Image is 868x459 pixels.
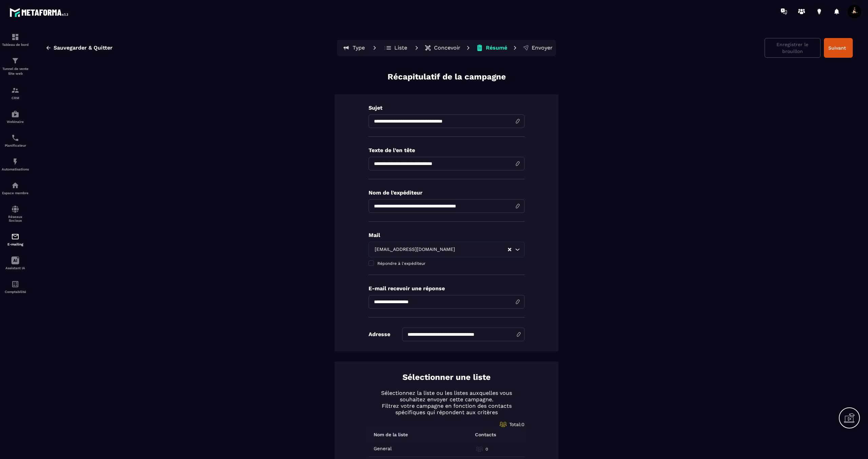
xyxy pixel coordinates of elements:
span: Sauvegarder & Quitter [54,44,113,51]
p: Comptabilité [2,290,29,294]
a: accountantaccountantComptabilité [2,275,29,299]
p: Automatisations [2,167,29,171]
button: Type [338,41,369,55]
p: Contacts [475,432,496,437]
p: Assistant IA [2,266,29,270]
img: automations [11,158,19,166]
input: Search for option [456,246,507,253]
button: Clear Selected [508,247,511,252]
img: email [11,233,19,241]
button: Suivant [824,38,853,58]
p: Espace membre [2,191,29,195]
a: emailemailE-mailing [2,227,29,251]
p: Récapitulatif de la campagne [388,71,506,82]
p: Adresse [369,331,390,337]
p: Planificateur [2,144,29,147]
button: Envoyer [521,41,555,55]
a: automationsautomationsWebinaire [2,105,29,129]
p: Liste [394,44,407,51]
a: formationformationTunnel de vente Site web [2,52,29,81]
p: 0 [486,446,488,452]
img: logo [9,6,71,19]
div: Search for option [369,242,525,257]
span: [EMAIL_ADDRESS][DOMAIN_NAME] [373,246,456,253]
button: Concevoir [422,41,462,55]
a: schedulerschedulerPlanificateur [2,129,29,152]
a: Assistant IA [2,251,29,275]
p: Nom de l'expéditeur [369,189,525,196]
img: social-network [11,205,19,213]
button: Résumé [474,41,509,55]
a: formationformationTableau de bord [2,28,29,52]
p: Texte de l’en tête [369,147,525,153]
span: Total: 0 [509,422,525,427]
img: formation [11,57,19,65]
img: automations [11,181,19,189]
p: Tunnel de vente Site web [2,67,29,76]
p: Sélectionnez la liste ou les listes auxquelles vous souhaitez envoyer cette campagne. [369,390,525,403]
p: Webinaire [2,120,29,124]
p: Concevoir [434,44,460,51]
p: Envoyer [532,44,553,51]
span: Répondre à l'expéditeur [377,261,426,266]
img: scheduler [11,134,19,142]
p: Filtrez votre campagne en fonction des contacts spécifiques qui répondent aux critères [369,403,525,416]
img: formation [11,33,19,41]
p: Nom de la liste [374,432,408,437]
p: Mail [369,232,525,238]
button: Liste [380,41,411,55]
p: Sujet [369,105,525,111]
p: Résumé [486,44,507,51]
p: Tableau de bord [2,43,29,47]
p: General [374,446,392,451]
p: CRM [2,96,29,100]
button: Sauvegarder & Quitter [40,42,118,54]
p: Type [353,44,365,51]
a: automationsautomationsEspace membre [2,176,29,200]
a: social-networksocial-networkRéseaux Sociaux [2,200,29,227]
img: accountant [11,280,19,288]
p: E-mailing [2,242,29,246]
a: formationformationCRM [2,81,29,105]
img: formation [11,86,19,94]
a: automationsautomationsAutomatisations [2,152,29,176]
p: Réseaux Sociaux [2,215,29,222]
p: Sélectionner une liste [402,372,491,383]
p: E-mail recevoir une réponse [369,285,525,292]
img: automations [11,110,19,118]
